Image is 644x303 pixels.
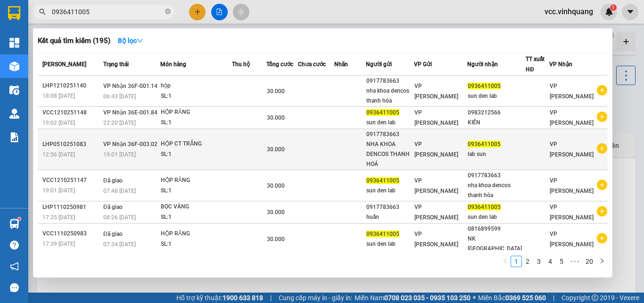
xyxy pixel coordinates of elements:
[366,202,413,212] div: 0917783663
[597,143,607,154] span: plus-circle
[567,256,582,267] span: •••
[366,130,413,139] div: 0917783663
[42,202,100,212] div: LHP1110250981
[522,256,533,267] a: 2
[366,212,413,222] div: huấn
[267,146,285,153] span: 30.000
[549,61,572,68] span: VP Nhận
[42,241,75,247] span: 17:39 [DATE]
[161,149,231,160] div: SL: 1
[161,186,231,196] div: SL: 1
[534,256,544,267] a: 3
[161,107,231,118] div: HỘP RĂNG
[42,187,75,194] span: 19:01 [DATE]
[9,61,19,71] img: warehouse-icon
[522,256,533,267] li: 2
[103,141,157,147] span: VP Nhận 36F-003.02
[42,175,100,185] div: VCC1210251147
[42,108,100,118] div: VCC1210251148
[267,236,285,242] span: 30.000
[42,61,86,68] span: [PERSON_NAME]
[137,37,143,44] span: down
[267,114,285,121] span: 30.000
[103,61,129,68] span: Trạng thái
[414,109,458,126] span: VP [PERSON_NAME]
[597,233,607,243] span: plus-circle
[599,258,605,264] span: right
[366,239,413,249] div: sun den lab
[39,9,46,15] span: search
[103,204,123,210] span: Đã giao
[103,177,123,184] span: Đã giao
[267,209,285,216] span: 30.000
[42,229,100,239] div: VCC1110250983
[10,262,19,271] span: notification
[103,120,136,126] span: 22:20 [DATE]
[42,93,75,99] span: 18:08 [DATE]
[366,186,413,196] div: sun den lab
[165,9,171,14] span: close-circle
[366,139,413,169] div: NHA KHOA DENCOS THANH HOÁ
[18,217,21,220] sup: 1
[582,256,596,267] li: 20
[556,256,567,267] li: 5
[161,91,231,102] div: SL: 1
[550,109,594,126] span: VP [PERSON_NAME]
[161,118,231,128] div: SL: 1
[42,151,75,158] span: 12:56 [DATE]
[42,81,100,91] div: LHP1210251140
[550,177,594,194] span: VP [PERSON_NAME]
[366,76,413,86] div: 0917783663
[298,61,326,68] span: Chưa cước
[511,256,522,267] li: 1
[9,109,19,119] img: warehouse-icon
[550,231,594,248] span: VP [PERSON_NAME]
[596,256,608,267] li: Next Page
[366,177,399,184] span: 0936411005
[42,214,75,221] span: 17:35 [DATE]
[468,204,501,210] span: 0936411005
[267,182,285,189] span: 30.000
[597,85,607,95] span: plus-circle
[161,239,231,250] div: SL: 1
[467,61,498,68] span: Người nhận
[545,256,556,267] li: 4
[414,83,458,100] span: VP [PERSON_NAME]
[161,229,231,239] div: HỘP RĂNG
[52,7,163,17] input: Tìm tên, số ĐT hoặc mã đơn
[334,61,348,68] span: Nhãn
[110,33,151,48] button: Bộ lọcdown
[597,112,607,122] span: plus-circle
[10,283,19,292] span: message
[597,206,607,216] span: plus-circle
[366,118,413,128] div: sun den lab
[366,231,399,237] span: 0936411005
[468,234,525,254] div: NK [GEOGRAPHIC_DATA]
[414,177,458,194] span: VP [PERSON_NAME]
[66,16,194,26] strong: CÔNG TY TNHH VĨNH QUANG
[9,38,19,48] img: dashboard-icon
[103,83,157,89] span: VP Nhận 36F-001.14
[9,219,19,229] img: warehouse-icon
[8,6,20,20] img: logo-vxr
[103,241,136,248] span: 07:34 [DATE]
[550,83,594,100] span: VP [PERSON_NAME]
[468,91,525,101] div: sun den lab
[161,81,231,91] div: hộp
[38,36,110,46] h3: Kết quả tìm kiếm ( 195 )
[266,61,293,68] span: Tổng cước
[267,88,285,95] span: 30.000
[468,149,525,159] div: lab sun
[545,256,555,267] a: 4
[414,61,432,68] span: VP Gửi
[118,37,143,44] strong: Bộ lọc
[9,85,19,95] img: warehouse-icon
[468,181,525,200] div: nha khoa dencos thanh hóa
[103,214,136,221] span: 08:26 [DATE]
[550,204,594,221] span: VP [PERSON_NAME]
[103,188,136,194] span: 07:48 [DATE]
[103,151,136,158] span: 19:01 [DATE]
[103,231,123,237] span: Đã giao
[10,241,19,250] span: question-circle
